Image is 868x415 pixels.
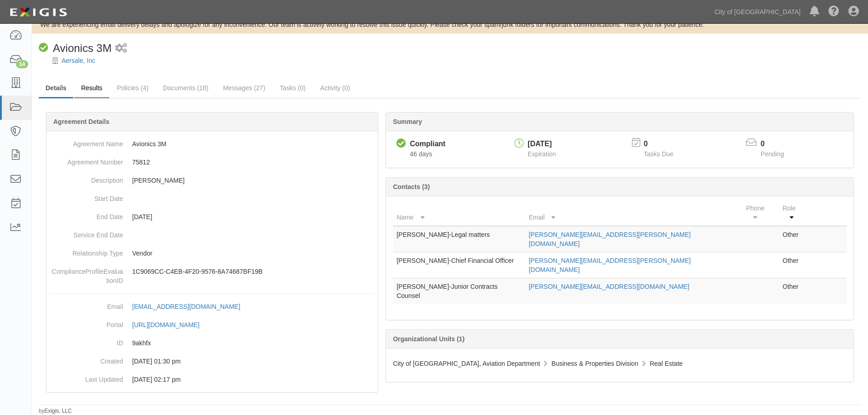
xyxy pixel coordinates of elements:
dt: Service End Date [50,226,123,240]
b: Summary [393,118,422,125]
b: Organizational Units (1) [393,335,464,343]
td: Other [779,226,810,252]
td: [PERSON_NAME]-Chief Financial Officer [393,252,525,278]
small: by [39,407,72,415]
i: Compliant [396,139,406,149]
b: Agreement Details [53,118,109,125]
p: 0 [644,139,685,149]
td: [PERSON_NAME]-Junior Contracts Counsel [393,278,525,304]
p: 1C9069CC-C4EB-4F20-9576-8A74687BF19B [132,267,374,276]
i: Help Center - Complianz [828,6,839,17]
span: City of [GEOGRAPHIC_DATA], Aviation Department [393,360,540,367]
dt: End Date [50,208,123,221]
dd: 9akhfx [50,334,374,352]
dt: Start Date [50,190,123,203]
dt: Portal [50,316,123,329]
i: 1 scheduled workflow [115,44,127,53]
th: Phone [743,200,779,226]
td: Other [779,252,810,278]
dd: [DATE] 02:17 pm [50,370,374,389]
dt: Relationship Type [50,244,123,258]
span: Expiration [528,150,556,158]
a: Details [39,79,73,98]
dt: ComplianceProfileEvaluationID [50,262,123,285]
dt: Agreement Number [50,153,123,167]
dt: Description [50,171,123,185]
a: [PERSON_NAME][EMAIL_ADDRESS][PERSON_NAME][DOMAIN_NAME] [529,231,691,247]
a: [PERSON_NAME][EMAIL_ADDRESS][PERSON_NAME][DOMAIN_NAME] [529,257,691,273]
dd: [DATE] [50,208,374,226]
a: Messages (27) [216,79,272,97]
td: [PERSON_NAME]-Legal matters [393,226,525,252]
a: [URL][DOMAIN_NAME] [132,321,210,328]
a: Documents (18) [156,79,216,97]
span: Tasks Due [644,150,673,158]
a: Aersale, Inc [62,57,95,64]
p: 0 [760,139,795,149]
td: Other [779,278,810,304]
div: Compliant [410,139,445,149]
span: Avionics 3M [53,42,112,54]
i: Compliant [39,43,48,53]
dt: Created [50,352,123,366]
dd: Avionics 3M [50,135,374,153]
b: Contacts (3) [393,183,430,190]
a: City of [GEOGRAPHIC_DATA] [710,3,805,21]
div: [EMAIL_ADDRESS][DOMAIN_NAME] [132,302,240,311]
a: Results [74,79,109,98]
dd: Vendor [50,244,374,262]
span: Business & Properties Division [551,360,638,367]
dd: 75812 [50,153,374,171]
span: Real Estate [650,360,683,367]
dt: ID [50,334,123,348]
a: Activity (0) [313,79,357,97]
p: [PERSON_NAME] [132,176,374,185]
dt: Last Updated [50,370,123,384]
dt: Agreement Name [50,135,123,149]
a: Exigis, LLC [45,408,72,414]
dt: Email [50,297,123,311]
th: Email [525,200,742,226]
a: [PERSON_NAME][EMAIL_ADDRESS][DOMAIN_NAME] [529,283,689,290]
a: [EMAIL_ADDRESS][DOMAIN_NAME] [132,303,250,310]
span: Pending [760,150,784,158]
th: Name [393,200,525,226]
th: Role [779,200,810,226]
a: Policies (4) [110,79,155,97]
div: Avionics 3M [39,41,112,56]
span: Since 07/07/2025 [410,150,432,158]
a: Tasks (0) [273,79,313,97]
div: 14 [16,60,28,68]
dd: [DATE] 01:30 pm [50,352,374,370]
img: logo-5460c22ac91f19d4615b14bd174203de0afe785f0fc80cf4dbbc73dc1793850b.png [7,4,70,20]
div: We are experiencing email delivery delays and apologize for any inconvenience. Our team is active... [32,20,868,29]
div: [DATE] [528,139,556,149]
